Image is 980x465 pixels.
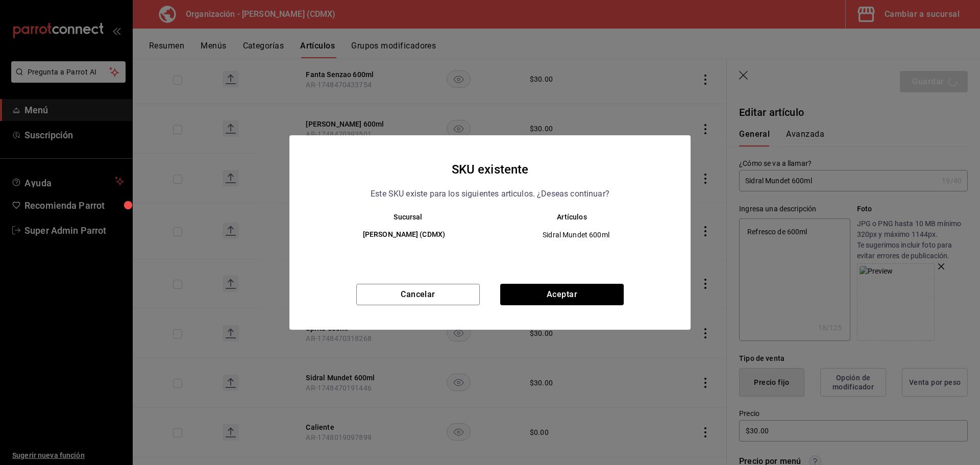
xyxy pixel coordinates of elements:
button: Cancelar [356,284,480,305]
span: Sidral Mundet 600ml [499,230,653,240]
h4: SKU existente [452,160,529,179]
p: Este SKU existe para los siguientes articulos. ¿Deseas continuar? [371,187,609,201]
button: Aceptar [500,284,624,305]
h6: [PERSON_NAME] (CDMX) [326,229,482,240]
th: Sucursal [310,213,490,221]
th: Artículos [490,213,670,221]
